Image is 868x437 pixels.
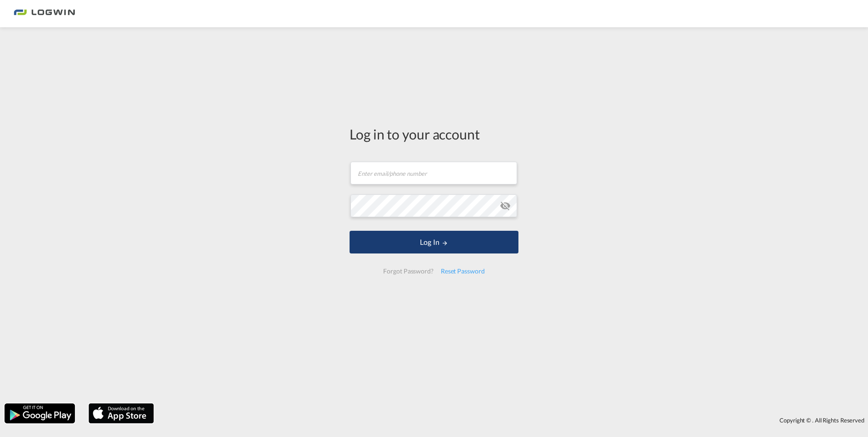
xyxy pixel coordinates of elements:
button: LOGIN [350,231,518,253]
img: google.png [4,402,76,424]
div: Reset Password [437,263,488,279]
md-icon: icon-eye-off [500,200,511,211]
div: Copyright © . All Rights Reserved [158,412,868,428]
input: Enter email/phone number [350,162,517,184]
div: Forgot Password? [380,263,437,279]
img: apple.png [88,402,155,424]
div: Log in to your account [350,124,518,144]
img: 2761ae10d95411efa20a1f5e0282d2d7.png [14,4,75,24]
